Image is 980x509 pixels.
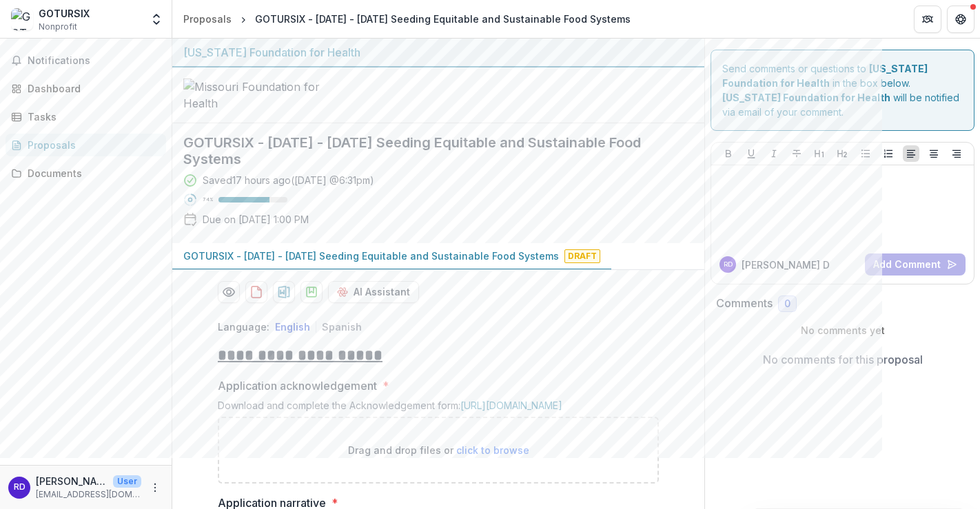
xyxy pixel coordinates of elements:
[183,249,559,263] p: GOTURSIX - [DATE] - [DATE] Seeding Equitable and Sustainable Food Systems
[11,8,33,30] img: GOTURSIX
[203,173,374,187] div: Saved 17 hours ago ( [DATE] @ 6:31pm )
[763,351,923,368] p: No comments for this proposal
[865,253,966,276] button: Add Comment
[178,9,237,29] a: Proposals
[743,145,759,162] button: Underline
[273,281,295,303] button: download-proposal
[322,321,362,333] button: Spanish
[711,50,974,131] div: Send comments or questions to in the box below. will be notified via email of your comment.
[28,166,155,180] div: Documents
[218,399,659,417] div: Download and complete the Acknowledgement form:
[788,145,805,162] button: Strike
[6,134,166,156] a: Proposals
[720,145,737,162] button: Bold
[348,443,529,457] p: Drag and drop files or
[113,475,141,488] p: User
[6,105,166,128] a: Tasks
[14,483,25,492] div: Ronda Dorsey
[39,21,77,33] span: Nonprofit
[948,145,965,162] button: Align Right
[460,399,562,411] a: [URL][DOMAIN_NAME]
[716,297,773,310] h2: Comments
[716,323,969,337] p: No comments yet
[724,261,733,268] div: Ronda Dorsey
[183,12,232,26] div: Proposals
[857,145,874,162] button: Bullet List
[914,6,941,33] button: Partners
[147,6,166,33] button: Open entity switcher
[834,145,850,162] button: Heading 2
[203,195,213,205] p: 74 %
[328,281,419,303] button: AI Assistant
[766,145,782,162] button: Italicize
[218,320,269,334] p: Language:
[784,298,790,310] span: 0
[564,249,600,263] span: Draft
[926,145,942,162] button: Align Center
[255,12,631,26] div: GOTURSIX - [DATE] - [DATE] Seeding Equitable and Sustainable Food Systems
[39,6,90,21] div: GOTURSIX
[742,258,830,272] p: [PERSON_NAME] D
[203,212,309,227] p: Due on [DATE] 1:00 PM
[218,281,240,303] button: Preview 050a6be5-52be-4940-accf-f92d3bc8b564-0.pdf
[275,321,310,333] button: English
[147,479,163,496] button: More
[183,134,671,167] h2: GOTURSIX - [DATE] - [DATE] Seeding Equitable and Sustainable Food Systems
[880,145,897,162] button: Ordered List
[947,6,974,33] button: Get Help
[183,44,693,61] div: [US_STATE] Foundation for Health
[28,55,161,67] span: Notifications
[218,377,377,394] p: Application acknowledgement
[245,281,267,303] button: download-proposal
[811,145,828,162] button: Heading 1
[28,110,155,124] div: Tasks
[456,444,529,456] span: click to browse
[722,92,890,103] strong: [US_STATE] Foundation for Health
[6,162,166,185] a: Documents
[6,77,166,100] a: Dashboard
[903,145,919,162] button: Align Left
[300,281,323,303] button: download-proposal
[36,488,141,501] p: [EMAIL_ADDRESS][DOMAIN_NAME]
[6,50,166,72] button: Notifications
[36,474,108,488] p: [PERSON_NAME]
[178,9,636,29] nav: breadcrumb
[28,138,155,152] div: Proposals
[183,79,321,112] img: Missouri Foundation for Health
[28,81,155,96] div: Dashboard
